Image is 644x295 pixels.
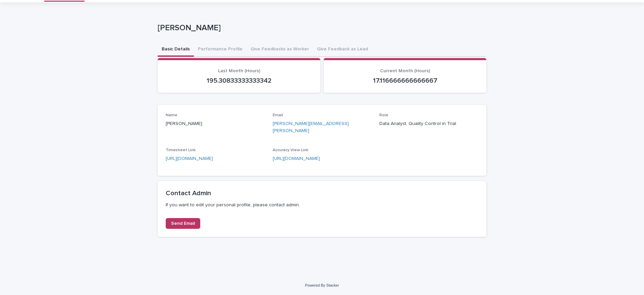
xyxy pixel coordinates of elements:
[166,218,200,229] a: Send Email
[380,69,430,73] span: Current Month (Hours)
[158,23,484,33] p: [PERSON_NAME]
[273,121,349,133] a: [PERSON_NAME][EMAIL_ADDRESS][PERSON_NAME]
[166,189,478,197] h2: Contact Admin
[166,120,265,127] p: [PERSON_NAME]
[273,113,283,117] span: Email
[194,43,247,57] button: Performance Profile
[166,202,478,208] p: If you want to edit your personal profile, please contact admin.
[166,156,213,161] a: [URL][DOMAIN_NAME]
[313,43,372,57] button: Give Feedback as Lead
[247,43,313,57] button: Give Feedbacks as Worker
[305,283,339,287] a: Powered By Stacker
[273,156,320,161] a: [URL][DOMAIN_NAME]
[379,120,478,127] p: Data Analyst, Quality Control in Trial
[332,77,478,85] p: 17.116666666666667
[166,113,177,117] span: Name
[218,69,260,73] span: Last Month (Hours)
[166,148,196,152] span: Timesheet Link
[379,113,388,117] span: Role
[166,77,312,85] p: 195.30833333333342
[158,43,194,57] button: Basic Details
[273,148,308,152] span: Accuracy View Link
[171,221,195,226] span: Send Email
